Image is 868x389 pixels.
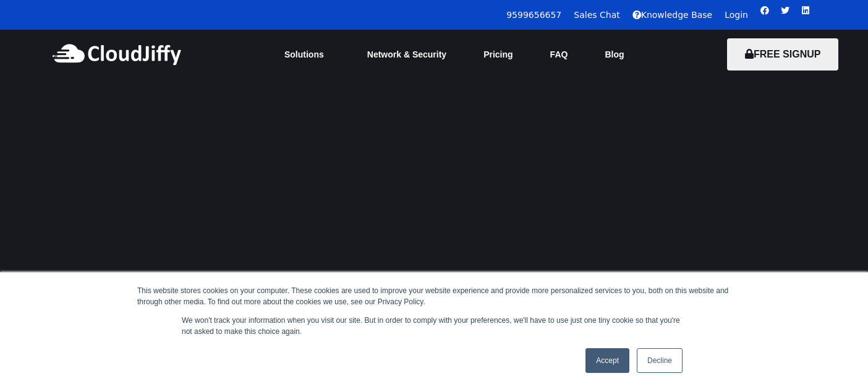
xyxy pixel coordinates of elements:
a: Blog [586,41,642,68]
a: Accept [585,348,629,373]
a: Decline [637,348,683,373]
a: Solutions [266,41,349,68]
a: FAQ [532,41,587,68]
a: Knowledge Base [632,10,713,20]
p: We won't track your information when you visit our site. But in order to comply with your prefere... [182,315,686,337]
a: Sales Chat [574,10,619,20]
div: This website stores cookies on your computer. These cookies are used to improve your website expe... [137,285,731,307]
a: Login [725,10,748,20]
a: Pricing [465,41,531,68]
a: Network & Security [349,41,465,68]
a: FREE SIGNUP [727,49,838,59]
button: FREE SIGNUP [727,38,838,71]
a: 9599656657 [506,10,561,20]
